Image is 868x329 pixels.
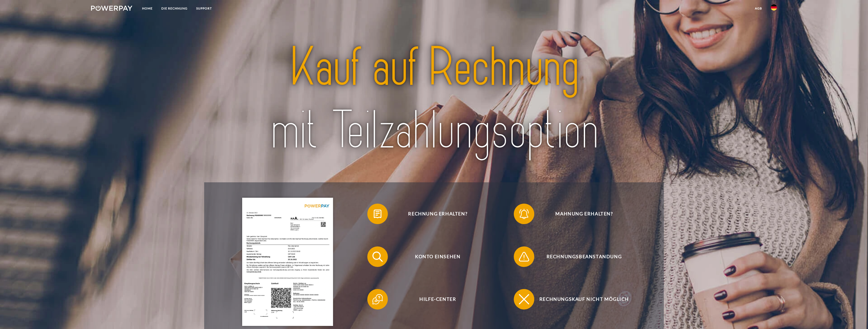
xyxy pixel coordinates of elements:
[192,4,216,13] a: SUPPORT
[375,289,501,310] span: Hilfe-Center
[518,207,530,220] img: qb_bell.svg
[242,198,333,326] img: single_invoice_powerpay_de.jpg
[518,250,530,263] img: qb_warning.svg
[375,204,501,224] span: Rechnung erhalten?
[751,4,766,13] a: agb
[371,250,384,263] img: qb_search.svg
[514,204,647,224] button: Mahnung erhalten?
[367,204,501,224] button: Rechnung erhalten?
[514,246,647,267] button: Rechnungsbeanstandung
[91,6,132,11] img: logo-powerpay-white.svg
[521,204,647,224] span: Mahnung erhalten?
[371,293,384,306] img: qb_help.svg
[375,246,501,267] span: Konto einsehen
[367,289,501,310] button: Hilfe-Center
[514,289,647,310] button: Rechnungskauf nicht möglich
[771,4,777,11] img: de
[521,246,647,267] span: Rechnungsbeanstandung
[521,289,647,310] span: Rechnungskauf nicht möglich
[371,207,384,220] img: qb_bill.svg
[157,4,192,13] a: DIE RECHNUNG
[518,293,530,306] img: qb_close.svg
[138,4,157,13] a: Home
[367,246,501,267] button: Konto einsehen
[231,33,637,165] img: title-powerpay_de.svg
